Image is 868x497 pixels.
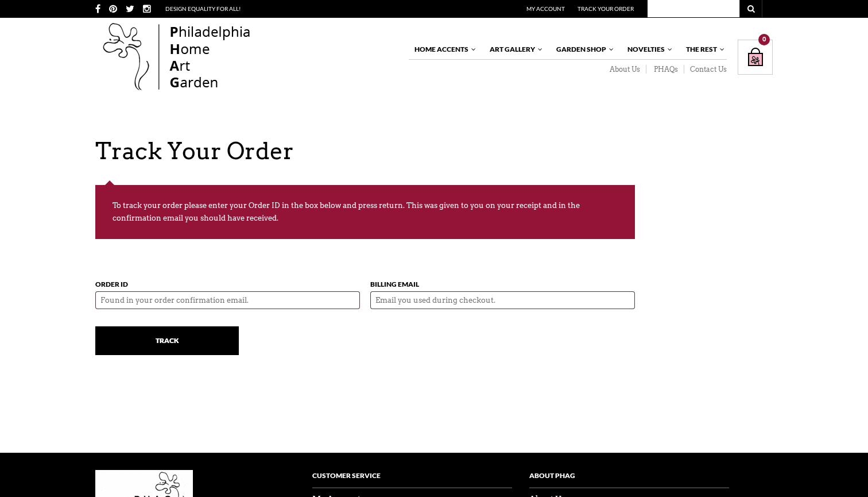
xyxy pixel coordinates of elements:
a: My Account [526,5,565,12]
h4: Customer Service [312,470,512,488]
a: Home Accents [409,40,477,59]
input: Track [95,326,239,355]
label: Order ID [95,269,360,291]
a: Garden Shop [551,40,615,59]
a: Track Your Order [578,5,634,12]
h1: Track Your Order [95,137,784,165]
input: Email you used during checkout. [370,291,635,309]
a: About Us [602,65,646,74]
a: The Rest [680,40,726,59]
div: 0 [758,34,770,45]
a: Contact Us [684,65,727,74]
a: Art Gallery [484,40,544,59]
p: To track your order please enter your Order ID in the box below and press return. This was given ... [95,185,635,239]
a: PHAQs [646,65,684,74]
h4: About PHag [529,470,729,488]
label: Billing Email [370,269,635,291]
a: Novelties [622,40,673,59]
input: Found in your order confirmation email. [95,291,360,309]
